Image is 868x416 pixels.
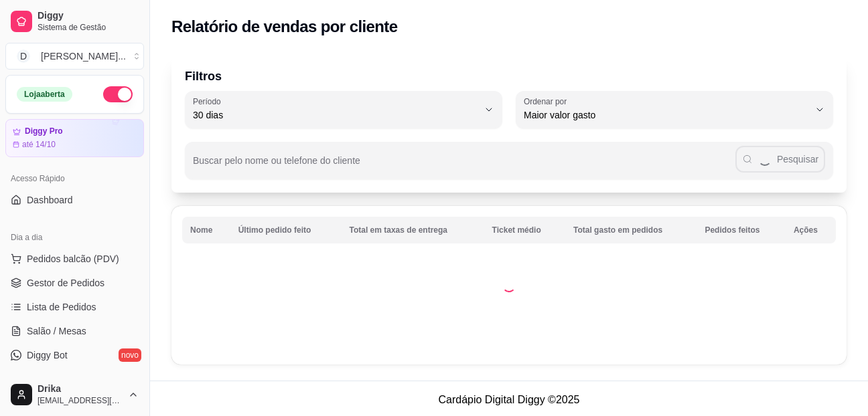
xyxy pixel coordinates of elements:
label: Ordenar por [524,96,571,107]
span: Pedidos balcão (PDV) [27,252,119,266]
span: Maior valor gasto [524,108,809,122]
span: Sistema de Gestão [38,22,139,33]
a: Lista de Pedidos [5,296,144,318]
a: Dashboard [5,189,144,211]
span: Gestor de Pedidos [27,276,104,290]
article: até 14/10 [22,139,56,150]
a: KDS [5,369,144,390]
a: Gestor de Pedidos [5,272,144,294]
span: Lista de Pedidos [27,300,96,314]
span: Diggy Bot [27,348,68,362]
a: Diggy Proaté 14/10 [5,119,144,157]
span: D [17,49,30,63]
label: Período [193,96,225,107]
button: Período30 dias [185,91,502,128]
h2: Relatório de vendas por cliente [171,16,398,37]
input: Buscar pelo nome ou telefone do cliente [193,159,735,173]
div: Loading [502,279,516,292]
a: Salão / Mesas [5,320,144,342]
span: Dashboard [27,193,73,207]
div: Acesso Rápido [5,168,144,189]
span: Diggy [38,10,139,22]
span: 30 dias [193,108,478,122]
div: Dia a dia [5,227,144,248]
span: KDS [27,373,46,386]
a: Diggy Botnovo [5,344,144,366]
span: [EMAIL_ADDRESS][DOMAIN_NAME] [38,395,123,406]
p: Filtros [185,67,833,86]
button: Alterar Status [103,86,133,102]
span: Drika [38,383,123,395]
span: Salão / Mesas [27,324,86,338]
button: Ordenar porMaior valor gasto [516,91,833,128]
button: Drika[EMAIL_ADDRESS][DOMAIN_NAME] [5,379,144,411]
a: DiggySistema de Gestão [5,5,144,37]
article: Diggy Pro [25,126,63,136]
button: Pedidos balcão (PDV) [5,248,144,270]
div: [PERSON_NAME] ... [41,49,126,63]
div: Loja aberta [17,87,72,102]
button: Select a team [5,43,144,70]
